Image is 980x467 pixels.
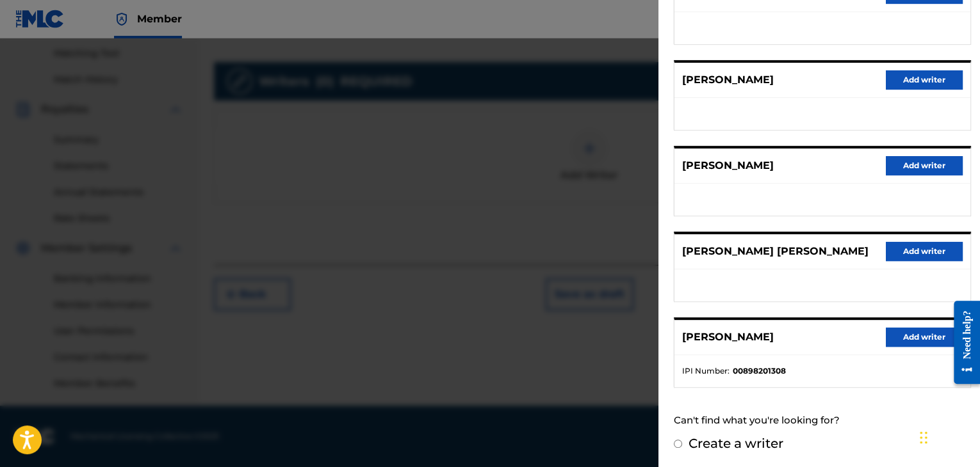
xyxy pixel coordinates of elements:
[682,244,869,259] p: [PERSON_NAME] [PERSON_NAME]
[920,418,927,457] div: Drag
[674,407,971,434] div: Can't find what you're looking for?
[137,12,182,26] span: Member
[689,436,783,451] label: Create a writer
[682,72,774,88] p: [PERSON_NAME]
[886,328,963,347] button: Add writer
[682,158,774,173] p: [PERSON_NAME]
[114,12,129,27] img: Top Rightsholder
[682,329,774,345] p: [PERSON_NAME]
[682,365,730,377] span: IPI Number :
[944,291,980,394] iframe: Resource Center
[886,242,963,261] button: Add writer
[886,156,963,175] button: Add writer
[15,10,65,28] img: MLC Logo
[733,365,786,377] strong: 00898201308
[886,70,963,90] button: Add writer
[916,406,980,467] iframe: Chat Widget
